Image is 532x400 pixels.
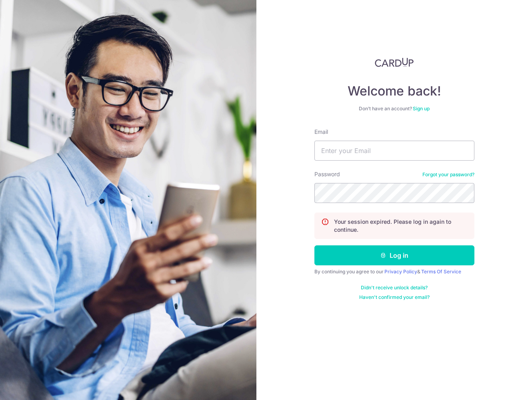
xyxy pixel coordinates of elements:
input: Enter your Email [314,141,474,161]
p: Your session expired. Please log in again to continue. [334,218,468,234]
label: Password [314,170,340,178]
a: Privacy Policy [384,269,417,275]
a: Didn't receive unlock details? [361,285,428,291]
a: Terms Of Service [421,269,461,275]
button: Log in [314,245,474,265]
label: Email [314,128,328,136]
img: CardUp Logo [375,58,414,67]
a: Haven't confirmed your email? [359,294,430,300]
a: Sign up [413,105,430,111]
div: By continuing you agree to our & [314,269,474,275]
div: Don’t have an account? [314,105,474,112]
a: Forgot your password? [422,171,474,178]
h4: Welcome back! [314,83,474,99]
